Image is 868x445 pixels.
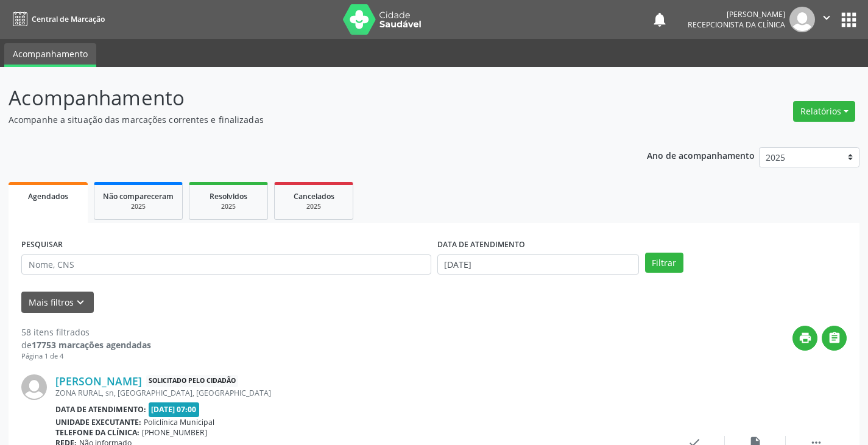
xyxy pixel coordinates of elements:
div: de [21,338,151,351]
div: 2025 [283,202,344,211]
p: Acompanhamento [9,83,604,113]
a: Acompanhamento [4,43,96,67]
strong: 17753 marcações agendadas [32,339,151,351]
span: Cancelados [294,191,334,201]
span: Resolvidos [210,191,247,201]
div: 2025 [198,202,259,211]
button: Filtrar [645,253,683,273]
button:  [815,7,838,32]
img: img [21,374,47,400]
button: print [792,326,817,351]
div: ZONA RURAL, sn, [GEOGRAPHIC_DATA], [GEOGRAPHIC_DATA] [55,388,664,398]
span: Central de Marcação [32,14,105,24]
span: Policlínica Municipal [144,417,214,427]
i: print [799,331,812,345]
button: Relatórios [793,101,855,122]
input: Selecione um intervalo [437,254,639,275]
img: img [789,7,815,32]
div: Página 1 de 4 [21,351,151,362]
p: Ano de acompanhamento [647,147,755,163]
a: Central de Marcação [9,9,105,29]
i:  [828,331,841,345]
span: Recepcionista da clínica [688,19,785,30]
label: DATA DE ATENDIMENTO [437,236,525,254]
span: Solicitado pelo cidadão [146,375,238,388]
div: 58 itens filtrados [21,326,151,338]
label: PESQUISAR [21,236,63,254]
b: Telefone da clínica: [55,427,139,438]
div: 2025 [103,202,174,211]
input: Nome, CNS [21,254,431,275]
b: Data de atendimento: [55,404,146,415]
button: Mais filtroskeyboard_arrow_down [21,292,94,313]
i:  [820,11,833,24]
button:  [822,326,847,351]
a: [PERSON_NAME] [55,374,142,388]
span: [PHONE_NUMBER] [142,427,207,438]
b: Unidade executante: [55,417,141,427]
span: Não compareceram [103,191,174,201]
i: keyboard_arrow_down [74,296,87,309]
p: Acompanhe a situação das marcações correntes e finalizadas [9,113,604,126]
button: apps [838,9,859,30]
span: [DATE] 07:00 [149,402,200,416]
div: [PERSON_NAME] [688,9,785,19]
span: Agendados [28,191,68,201]
button: notifications [651,11,668,28]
